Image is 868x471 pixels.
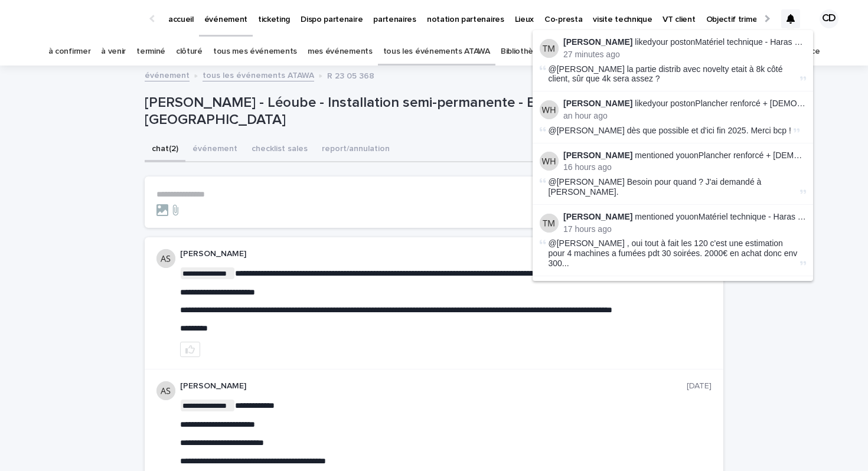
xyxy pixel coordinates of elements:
p: an hour ago [563,111,806,121]
button: like this post [180,342,200,357]
a: tous les événements ATAWA [203,68,314,81]
span: @[PERSON_NAME] la partie distrib avec novelty etait à 8k côté client, sûr que 4k sera assez ? [549,64,783,84]
a: à confirmer [48,38,91,66]
strong: [PERSON_NAME] [563,37,632,47]
p: liked your post on Plancher renforcé + [DEMOGRAPHIC_DATA] en VENTE - Bayonne [GEOGRAPHIC_DATA][PE... [563,99,806,109]
a: événement [145,68,190,81]
p: liked your post on Matériel technique - Haras au Pian Medoc - 2,5 mois 2026 : [563,37,806,47]
span: @[PERSON_NAME] Besoin pour quand ? J'ai demandé à [PERSON_NAME]. [549,177,762,197]
strong: [PERSON_NAME] [563,99,632,108]
a: à venir [101,38,126,66]
a: terminé [136,38,165,66]
span: @[PERSON_NAME] , oui tout à fait les 120 c'est une estimation pour 4 machines a fumées pdt 30 soi... [549,238,798,268]
img: Ls34BcGeRexTGTNfXpUC [24,7,138,31]
p: 27 minutes ago [563,50,806,60]
p: [PERSON_NAME] [180,381,687,391]
a: mes événements [308,38,373,66]
p: R 23 05 368 [327,68,374,81]
button: événement [185,138,244,162]
strong: [PERSON_NAME] [563,151,632,160]
span: @[PERSON_NAME] dès que possible et d'ici fin 2025. Merci bcp ! [549,126,791,135]
a: Bibliothèque 3D [501,38,560,66]
img: William Hearsey [540,152,559,171]
div: CD [820,9,838,28]
p: 17 hours ago [563,224,806,234]
img: William Hearsey [540,100,559,119]
p: [PERSON_NAME] - Léoube - Installation semi-permanente - Bormes-[GEOGRAPHIC_DATA] [145,94,632,129]
button: report/annulation [315,138,397,162]
strong: [PERSON_NAME] [563,212,632,221]
a: tous mes événements [213,38,297,66]
button: chat (2) [145,138,185,162]
p: mentioned you on : [563,212,806,222]
p: [DATE] [687,381,712,391]
a: clôturé [176,38,203,66]
img: Theo Maillet [540,39,559,58]
img: Theo Maillet [540,214,559,233]
p: mentioned you on : [563,151,806,161]
button: checklist sales [244,138,315,162]
a: tous les événements ATAWA [383,38,490,66]
p: 16 hours ago [563,162,806,172]
p: [PERSON_NAME] [180,249,687,259]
